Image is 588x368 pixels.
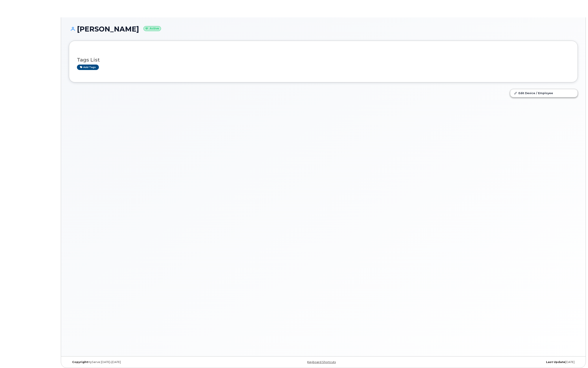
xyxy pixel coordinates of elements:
a: Add tags [77,65,99,70]
h1: [PERSON_NAME] [69,25,578,33]
a: Keyboard Shortcuts [307,360,336,364]
h3: Tags List [77,57,570,63]
div: [DATE] [408,360,578,364]
div: MyServe [DATE]–[DATE] [69,360,239,364]
small: Active [143,26,161,31]
strong: Copyright [72,360,88,364]
strong: Last Update [546,360,565,364]
a: Edit Device / Employee [510,89,578,97]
